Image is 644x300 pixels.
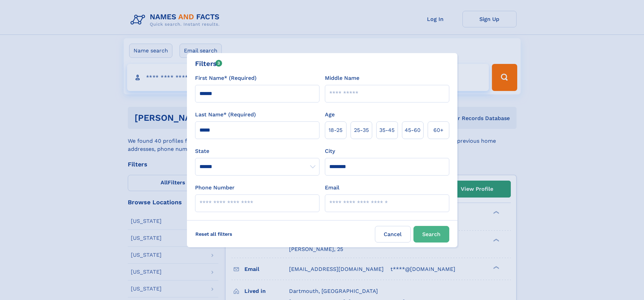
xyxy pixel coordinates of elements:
label: First Name* (Required) [195,74,257,82]
span: 45‑60 [405,126,421,134]
div: Filters [195,59,222,69]
label: Phone Number [195,184,235,192]
label: Middle Name [325,74,359,82]
label: Reset all filters [191,226,237,242]
span: 60+ [433,126,444,134]
span: 18‑25 [329,126,342,134]
label: Email [325,184,339,192]
label: Last Name* (Required) [195,111,256,119]
label: City [325,147,335,155]
label: State [195,147,319,155]
label: Cancel [375,226,411,243]
button: Search [413,226,449,243]
span: 25‑35 [354,126,369,134]
label: Age [325,111,335,119]
span: 35‑45 [379,126,395,134]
